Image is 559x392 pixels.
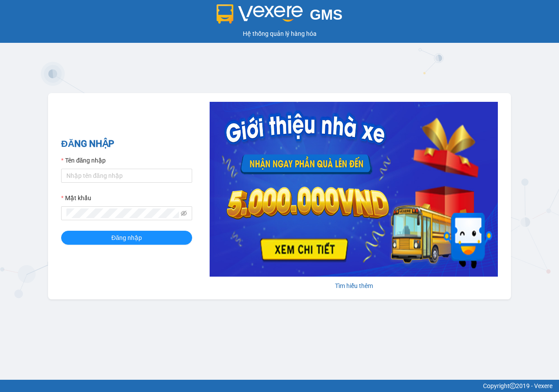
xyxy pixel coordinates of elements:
div: Copyright 2019 - Vexere [7,381,552,391]
span: eye-invisible [181,210,187,216]
img: banner-0 [210,102,498,277]
div: Tìm hiểu thêm [210,281,498,291]
span: GMS [310,7,342,23]
img: logo 2 [217,4,303,24]
button: Đăng nhập [61,231,192,245]
input: Tên đăng nhập [61,169,192,183]
h2: ĐĂNG NHẬP [61,137,192,151]
span: copyright [510,383,516,389]
a: GMS [217,13,343,20]
label: Mật khẩu [61,193,91,203]
span: Đăng nhập [111,233,142,243]
label: Tên đăng nhập [61,156,106,165]
input: Mật khẩu [66,208,179,218]
div: Hệ thống quản lý hàng hóa [2,29,557,38]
